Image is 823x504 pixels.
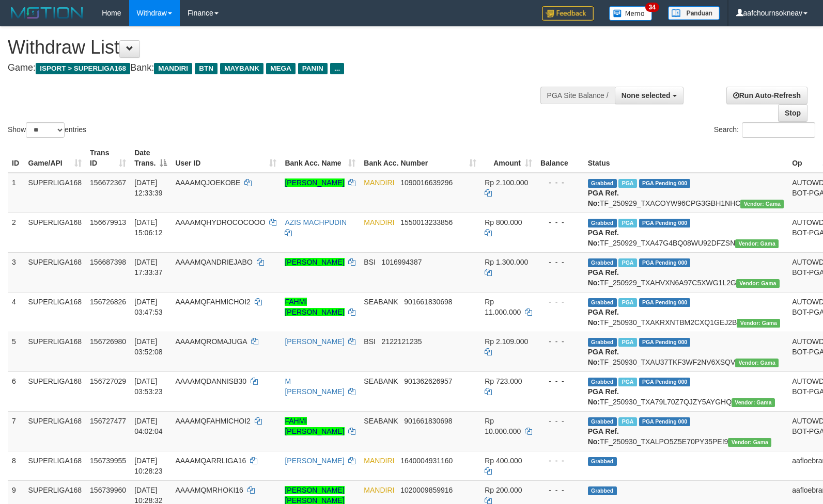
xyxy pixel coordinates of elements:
span: [DATE] 03:47:53 [134,298,163,316]
a: M [PERSON_NAME] [285,377,344,396]
span: 156679913 [90,218,126,226]
span: Vendor URL: https://trx31.1velocity.biz [728,438,771,447]
span: Rp 200.000 [485,486,522,494]
span: Vendor URL: https://trx31.1velocity.biz [737,319,780,328]
span: SEABANK [364,298,398,306]
span: Rp 800.000 [485,218,522,226]
span: Copy 1640004931160 to clipboard [400,457,453,465]
span: Marked by aafandaneth [618,378,636,386]
span: 156739955 [90,457,126,465]
span: Vendor URL: https://trx31.1velocity.biz [735,359,779,367]
span: Grabbed [588,486,617,495]
b: PGA Ref. No: [588,308,619,327]
span: Rp 2.100.000 [485,178,528,187]
td: 4 [8,292,24,332]
span: None selected [622,91,671,100]
span: Marked by aafandaneth [618,417,636,426]
td: TF_250929_TXACOYW96CPG3GBH1NHC [584,173,788,213]
span: Rp 2.109.000 [485,337,528,346]
span: SEABANK [364,377,398,385]
div: - - - [540,297,580,307]
th: Balance [536,143,584,173]
b: PGA Ref. No: [588,427,619,446]
td: 7 [8,411,24,451]
div: - - - [540,416,580,426]
span: AAAAMQANDRIEJABO [175,258,252,266]
div: PGA Site Balance / [540,87,615,104]
td: SUPERLIGA168 [24,252,86,292]
b: PGA Ref. No: [588,189,619,207]
a: FAHMI [PERSON_NAME] [285,298,344,316]
span: Marked by aafsoycanthlai [618,258,636,267]
div: - - - [540,217,580,227]
span: Grabbed [588,219,617,227]
td: TF_250930_TXAKRXNTBM2CXQ1GEJ2B [584,292,788,332]
td: SUPERLIGA168 [24,411,86,451]
span: Vendor URL: https://trx31.1velocity.biz [736,279,780,288]
span: MANDIRI [364,486,394,494]
span: AAAAMQFAHMICHOI2 [175,298,250,306]
a: AZIS MACHPUDIN [285,218,347,226]
span: MANDIRI [364,178,394,187]
span: Rp 11.000.000 [485,298,521,316]
a: [PERSON_NAME] [285,457,344,465]
h4: Game: Bank: [8,63,538,73]
td: 2 [8,213,24,252]
span: BSI [364,337,376,346]
span: MANDIRI [364,457,394,465]
span: [DATE] 03:52:08 [134,337,163,356]
span: Copy 1016994387 to clipboard [382,258,422,266]
span: AAAAMQJOEKOBE [175,178,240,187]
div: - - - [540,456,580,466]
a: [PERSON_NAME] [285,178,344,187]
th: ID [8,143,24,173]
th: Status [584,143,788,173]
th: Date Trans.: activate to sort column descending [130,143,171,173]
span: Copy 901661830698 to clipboard [404,417,452,425]
span: Grabbed [588,179,617,188]
label: Show entries [8,122,86,138]
span: Rp 10.000.000 [485,417,521,435]
th: Bank Acc. Number: activate to sort column ascending [360,143,480,173]
span: Vendor URL: https://trx31.1velocity.biz [732,398,775,407]
span: MAYBANK [220,63,263,74]
span: Grabbed [588,258,617,267]
td: 3 [8,252,24,292]
span: PANIN [298,63,328,74]
span: Vendor URL: https://trx31.1velocity.biz [740,200,784,208]
span: PGA Pending [639,179,691,188]
span: 34 [645,3,659,12]
td: 5 [8,332,24,371]
label: Search: [714,122,815,138]
img: Button%20Memo.svg [609,6,653,21]
span: MEGA [266,63,296,74]
span: Rp 723.000 [485,377,522,385]
span: SEABANK [364,417,398,425]
span: Grabbed [588,457,617,466]
span: Copy 2122121235 to clipboard [382,337,422,346]
td: SUPERLIGA168 [24,451,86,480]
th: Game/API: activate to sort column ascending [24,143,86,173]
button: None selected [615,87,684,104]
th: User ID: activate to sort column ascending [171,143,281,173]
div: - - - [540,485,580,495]
a: [PERSON_NAME] [285,258,344,266]
span: AAAAMQHYDROCOCOOO [175,218,265,226]
span: AAAAMQMRHOKI16 [175,486,243,494]
span: ... [330,63,344,74]
img: MOTION_logo.png [8,5,86,21]
span: 156687398 [90,258,126,266]
b: PGA Ref. No: [588,387,619,406]
a: [PERSON_NAME] [285,337,344,346]
span: Copy 901362626957 to clipboard [404,377,452,385]
td: SUPERLIGA168 [24,371,86,411]
img: panduan.png [668,6,720,20]
span: PGA Pending [639,378,691,386]
th: Bank Acc. Name: activate to sort column ascending [281,143,360,173]
img: Feedback.jpg [542,6,594,21]
span: PGA Pending [639,219,691,227]
b: PGA Ref. No: [588,348,619,366]
td: 6 [8,371,24,411]
span: [DATE] 17:33:37 [134,258,163,277]
td: TF_250930_TXAU37TKF3WF2NV6XSQV [584,332,788,371]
